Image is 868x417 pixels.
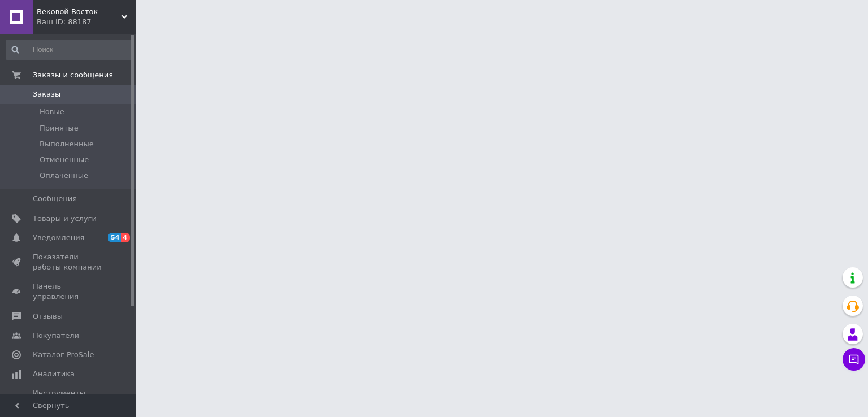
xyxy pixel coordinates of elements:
span: Отмененные [40,155,89,165]
span: Покупатели [33,331,79,341]
span: Сообщения [33,194,77,204]
span: Панель управления [33,281,105,302]
button: Чат с покупателем [843,348,865,371]
span: Принятые [40,123,79,133]
span: Оплаченные [40,171,88,181]
span: Товары и услуги [33,214,97,224]
span: Инструменты вебмастера и SEO [33,388,105,409]
span: Выполненные [40,139,94,149]
span: Вековой Восток [37,7,121,17]
input: Поиск [6,40,133,60]
span: Заказы и сообщения [33,70,113,80]
div: Ваш ID: 88187 [37,17,136,27]
span: 54 [108,233,121,242]
span: Уведомления [33,233,84,243]
span: 4 [121,233,130,242]
span: Показатели работы компании [33,252,105,272]
span: Отзывы [33,311,63,322]
span: Каталог ProSale [33,350,94,360]
span: Аналитика [33,369,75,379]
span: Новые [40,107,64,117]
span: Заказы [33,89,60,99]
